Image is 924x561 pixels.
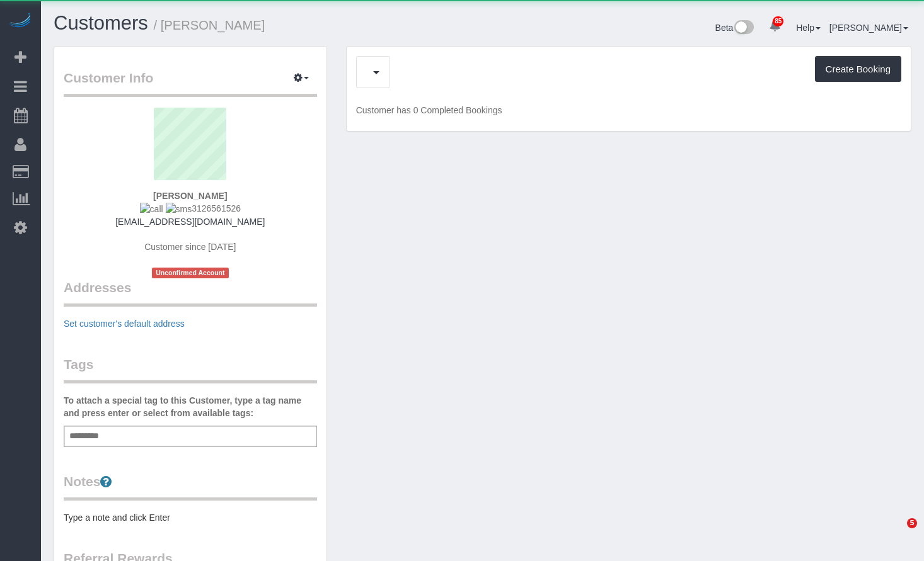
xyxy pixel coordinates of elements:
p: Customer has 0 Completed Bookings [356,104,901,116]
span: Unconfirmed Account [152,268,229,278]
a: Customers [54,12,148,34]
span: 85 [773,16,783,26]
small: / [PERSON_NAME] [154,18,265,32]
a: [EMAIL_ADDRESS][DOMAIN_NAME] [115,217,265,227]
button: Create Booking [815,56,901,82]
a: Help [796,23,821,33]
a: 85 [763,13,787,40]
legend: Tags [64,355,317,383]
a: [PERSON_NAME] [829,23,908,33]
span: Customer since [DATE] [144,242,236,252]
legend: Customer Info [64,69,317,97]
a: Set customer's default address [64,319,185,329]
img: New interface [733,20,754,37]
img: call [140,203,163,215]
iframe: Intercom live chat [881,518,911,548]
a: Beta [715,23,754,33]
legend: Notes [64,472,317,501]
pre: Type a note and click Enter [64,511,317,524]
span: 5 [907,518,917,528]
label: To attach a special tag to this Customer, type a tag name and press enter or select from availabl... [64,394,317,419]
span: 3126561526 [140,203,241,213]
img: sms [166,203,192,215]
img: Automaid Logo [8,13,33,30]
strong: [PERSON_NAME] [153,191,227,201]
